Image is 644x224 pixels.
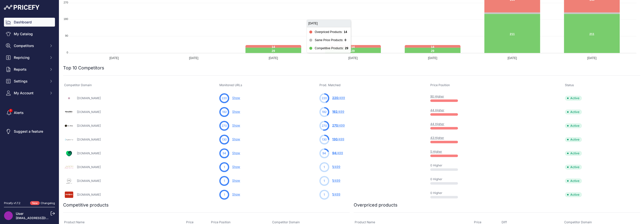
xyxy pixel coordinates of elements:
[223,151,226,156] span: 94
[232,96,240,100] a: Show
[4,127,55,136] a: Suggest a feature
[14,55,46,60] span: Repricing
[332,96,338,100] span: 220
[63,202,109,208] h2: Competitive products
[4,18,55,195] nav: Sidebar
[232,192,240,196] a: Show
[4,5,39,10] img: Pricefy Logo
[565,165,582,170] span: Active
[41,201,55,205] a: Changelog
[565,83,574,87] span: Status
[67,51,68,54] tspan: 0
[232,165,240,169] a: Show
[64,17,68,20] tspan: 180
[109,56,119,60] tspan: [DATE]
[77,138,101,141] a: [DOMAIN_NAME]
[332,165,340,169] a: 1/499
[224,192,225,197] span: 1
[587,56,597,60] tspan: [DATE]
[332,110,337,113] span: 192
[77,179,101,183] a: [DOMAIN_NAME]
[564,220,592,224] span: Competitor Domain
[4,108,55,117] a: Alerts
[354,202,398,208] h2: Overpriced products
[222,124,227,128] span: 270
[4,30,55,38] a: My Catalog
[430,191,462,195] p: 0 Higher
[64,83,92,87] span: Competitor Domain
[332,192,340,196] a: 1/499
[430,122,444,126] a: 44 Higher
[77,96,101,100] a: [DOMAIN_NAME]
[4,18,55,27] a: Dashboard
[232,110,240,113] a: Show
[430,136,444,140] a: 43 Higher
[224,179,225,183] span: 1
[232,124,240,127] a: Show
[232,151,240,155] a: Show
[324,165,325,169] span: 1
[64,1,68,4] tspan: 270
[332,151,336,155] span: 94
[14,43,46,48] span: Competitors
[430,150,442,153] a: 5 Higher
[322,124,327,128] span: 270
[16,211,23,216] a: User
[4,53,55,62] button: Repricing
[269,56,278,60] tspan: [DATE]
[324,179,325,183] span: 1
[322,151,326,156] span: 94
[428,56,437,60] tspan: [DATE]
[332,137,337,141] span: 130
[508,56,517,60] tspan: [DATE]
[332,192,333,196] span: 1
[222,96,227,100] span: 220
[222,137,227,142] span: 130
[4,65,55,74] button: Reports
[565,178,582,183] span: Active
[332,124,345,127] a: 270/499
[63,64,104,71] h2: Top 10 Competitors
[30,201,40,205] span: New
[332,151,343,155] a: 94/499
[189,56,198,60] tspan: [DATE]
[64,220,85,224] span: Product Name
[14,79,46,84] span: Settings
[565,110,582,114] span: Active
[332,179,333,182] span: 1
[565,96,582,101] span: Active
[222,110,227,114] span: 192
[232,137,240,141] a: Show
[77,110,101,114] a: [DOMAIN_NAME]
[565,151,582,156] span: Active
[186,220,193,224] span: Price
[332,110,344,113] a: 192/499
[14,67,46,72] span: Reports
[355,220,375,224] span: Product Name
[4,201,20,205] div: Pricefy v1.7.2
[332,165,333,169] span: 1
[232,179,240,182] a: Show
[430,108,444,112] a: 44 Higher
[565,137,582,142] span: Active
[430,95,444,98] a: 90 Higher
[224,165,225,169] span: 1
[4,77,55,86] button: Settings
[77,165,101,169] a: [DOMAIN_NAME]
[319,83,341,87] span: Prod. Matched
[322,137,327,142] span: 130
[77,193,101,196] a: [DOMAIN_NAME]
[324,192,325,197] span: 1
[16,216,67,220] a: [EMAIL_ADDRESS][DOMAIN_NAME]
[332,96,345,100] a: 220/499
[565,192,582,197] span: Active
[4,41,55,50] button: Competitors
[332,179,340,182] a: 1/499
[219,83,242,87] span: Monitored URLs
[211,220,230,224] span: Price Position
[348,56,358,60] tspan: [DATE]
[502,220,507,224] span: Diff
[322,110,327,114] span: 192
[430,177,462,181] p: 0 Higher
[474,220,481,224] span: Price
